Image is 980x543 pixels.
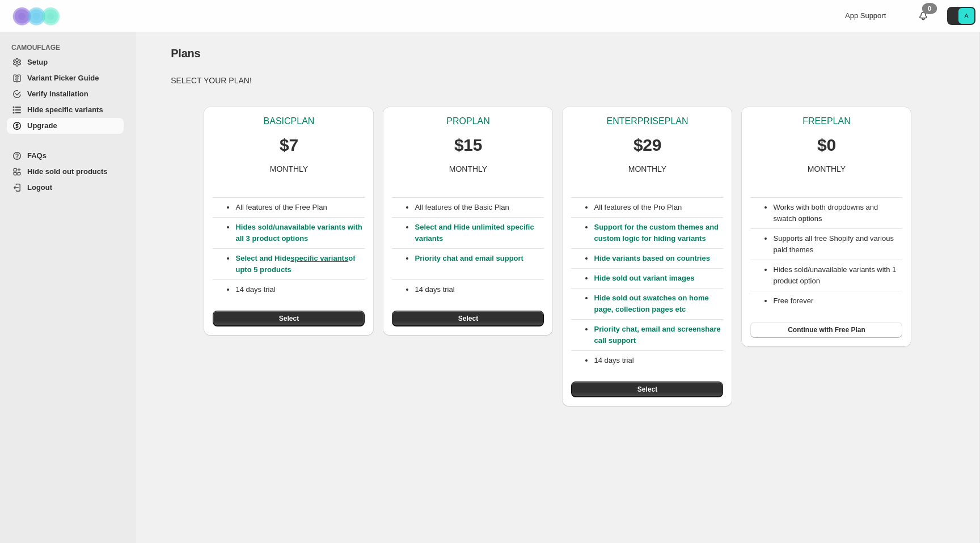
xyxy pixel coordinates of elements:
[290,254,348,262] a: specific variants
[958,8,974,24] span: Avatar with initials A
[27,74,99,82] span: Variant Picker Guide
[171,47,200,60] span: Plans
[27,121,57,130] span: Upgrade
[7,102,124,118] a: Hide specific variants
[788,325,865,334] span: Continue with Free Plan
[594,222,723,244] p: Support for the custom themes and custom logic for hiding variants
[458,314,478,323] span: Select
[845,11,886,20] span: App Support
[27,90,88,98] span: Verify Installation
[773,233,902,256] li: Supports all free Shopify and various paid themes
[7,148,124,164] a: FAQs
[446,116,489,127] p: PRO PLAN
[7,164,124,180] a: Hide sold out products
[235,202,365,213] p: All features of the Free Plan
[7,180,124,196] a: Logout
[9,1,66,32] img: Camouflage
[594,253,723,264] p: Hide variants based on countries
[11,43,128,52] span: CAMOUFLAGE
[594,292,723,315] p: Hide sold out swatches on home page, collection pages etc
[235,284,365,295] p: 14 days trial
[7,86,124,102] a: Verify Installation
[7,54,124,70] a: Setup
[773,264,902,287] li: Hides sold/unavailable variants with 1 product option
[415,202,544,213] p: All features of the Basic Plan
[171,75,945,86] p: SELECT YOUR PLAN!
[270,163,308,175] p: MONTHLY
[235,253,365,275] p: Select and Hide of upto 5 products
[606,116,688,127] p: ENTERPRISE PLAN
[264,116,315,127] p: BASIC PLAN
[773,202,902,224] li: Works with both dropdowns and swatch options
[594,202,723,213] p: All features of the Pro Plan
[628,163,666,175] p: MONTHLY
[964,12,969,19] text: A
[449,163,487,175] p: MONTHLY
[594,324,723,346] p: Priority chat, email and screenshare call support
[7,118,124,134] a: Upgrade
[922,3,937,14] div: 0
[750,322,902,338] button: Continue with Free Plan
[279,314,299,323] span: Select
[633,134,661,156] p: $29
[594,355,723,366] p: 14 days trial
[415,222,544,244] p: Select and Hide unlimited specific variants
[947,7,975,25] button: Avatar with initials A
[454,134,482,156] p: $15
[392,311,544,326] button: Select
[571,381,723,397] button: Select
[637,385,657,394] span: Select
[280,134,298,156] p: $7
[7,70,124,86] a: Variant Picker Guide
[27,167,108,176] span: Hide sold out products
[27,183,52,192] span: Logout
[213,311,365,326] button: Select
[817,134,836,156] p: $0
[802,116,850,127] p: FREE PLAN
[27,58,48,66] span: Setup
[27,105,103,114] span: Hide specific variants
[415,253,544,275] p: Priority chat and email support
[594,273,723,284] p: Hide sold out variant images
[235,222,365,244] p: Hides sold/unavailable variants with all 3 product options
[918,10,929,22] a: 0
[808,163,846,175] p: MONTHLY
[773,295,902,307] li: Free forever
[415,284,544,295] p: 14 days trial
[27,151,47,160] span: FAQs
